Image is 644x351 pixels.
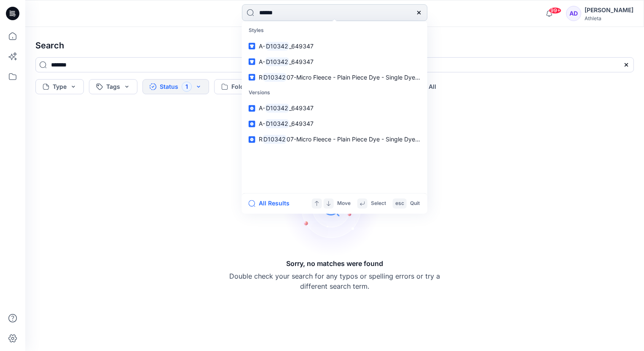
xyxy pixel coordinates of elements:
mark: D10342 [263,135,287,144]
p: Styles [244,23,426,38]
p: Double check your search for any typos or spelling errors or try a different search term. [229,271,440,291]
span: 99+ [549,7,561,14]
div: AD [566,6,581,21]
mark: D10342 [265,104,290,113]
span: _649347 [289,105,314,112]
p: esc [395,199,404,208]
mark: D10342 [265,57,290,66]
mark: D10342 [263,72,287,82]
span: A- [259,120,265,128]
button: All Results [249,198,295,208]
span: R [259,74,263,81]
span: R [259,136,263,143]
p: Versions [244,85,426,101]
a: RD1034207-Micro Fleece - Plain Piece Dye - Single Dye Breathable [244,69,426,85]
mark: D10342 [265,119,290,129]
a: RD1034207-Micro Fleece - Plain Piece Dye - Single Dye Breathable [244,132,426,147]
a: A-D10342_649347 [244,116,426,132]
span: A- [259,105,265,112]
span: 07-Micro Fleece - Plain Piece Dye - Single Dye Breathable [287,136,447,143]
a: A-D10342_649347 [244,101,426,116]
span: A- [259,43,265,50]
span: A- [259,58,265,65]
span: 07-Micro Fleece - Plain Piece Dye - Single Dye Breathable [287,74,447,81]
p: Move [337,199,351,208]
mark: D10342 [265,41,290,51]
span: _649347 [289,120,314,128]
button: Tags [89,79,137,94]
button: Status1 [142,79,209,94]
a: A-D10342_649347 [244,54,426,69]
div: [PERSON_NAME] [585,5,633,15]
span: _649347 [289,58,314,65]
p: Select [371,199,386,208]
span: _649347 [289,43,314,50]
button: Folder [214,79,267,94]
p: Quit [410,199,420,208]
div: Athleta [585,15,633,21]
h5: Sorry, no matches were found [286,258,383,269]
h4: Search [29,34,641,57]
a: A-D10342_649347 [244,38,426,54]
button: Type [35,79,84,94]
